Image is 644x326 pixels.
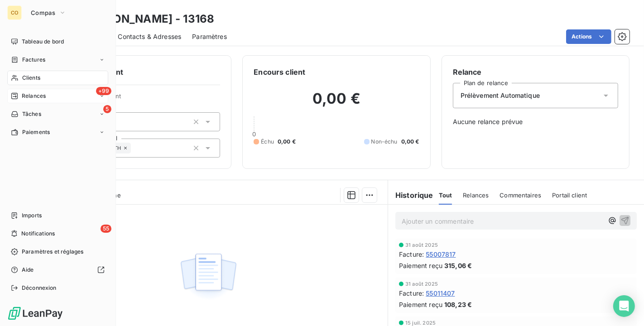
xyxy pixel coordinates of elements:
span: Déconnexion [22,284,57,292]
button: Actions [566,29,611,44]
span: Tableau de bord [22,38,64,46]
span: 0 [252,130,256,138]
span: Paiement reçu [399,261,442,270]
span: Facture : [399,288,424,298]
span: 55 [101,225,111,233]
span: Factures [22,56,45,64]
span: 55011407 [426,288,455,298]
a: Aide [7,263,108,277]
h6: Encours client [254,67,305,77]
span: Paramètres et réglages [22,248,83,256]
span: Aide [22,266,34,274]
span: Propriétés Client [73,92,220,105]
span: Tâches [22,110,41,118]
span: 31 août 2025 [405,242,438,248]
span: 31 août 2025 [405,281,438,287]
img: Empty state [179,249,237,305]
span: 315,06 € [444,261,472,270]
span: Relances [22,92,46,100]
span: Non-échu [371,138,398,146]
h6: Historique [388,190,433,201]
span: Compas [31,9,55,16]
span: +99 [96,87,111,95]
span: Commentaires [500,192,541,199]
span: 0,00 € [401,138,419,146]
h3: [PERSON_NAME] - 13168 [80,11,214,27]
span: Relances [463,192,489,199]
span: Prélèvement Automatique [461,91,540,100]
span: 55007817 [426,249,456,259]
span: Clients [22,74,40,82]
span: Paiements [22,128,50,136]
div: Open Intercom Messenger [613,295,635,317]
span: Portail client [552,192,587,199]
span: Tout [439,192,452,199]
div: CO [7,5,22,20]
span: Facture : [399,249,424,259]
span: Aucune relance prévue [453,117,618,126]
span: 15 juil. 2025 [405,320,436,326]
span: Échu [261,138,274,146]
span: Contacts & Adresses [118,32,181,41]
h2: 0,00 € [254,90,419,117]
span: Notifications [21,230,55,238]
span: 5 [103,105,111,113]
span: Imports [22,211,42,220]
span: 0,00 € [278,138,296,146]
span: 108,23 € [444,300,472,309]
h6: Informations client [55,67,220,77]
h6: Relance [453,67,618,77]
img: Logo LeanPay [7,306,63,321]
span: Paiement reçu [399,300,442,309]
input: Ajouter une valeur [131,144,138,152]
span: Paramètres [192,32,227,41]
